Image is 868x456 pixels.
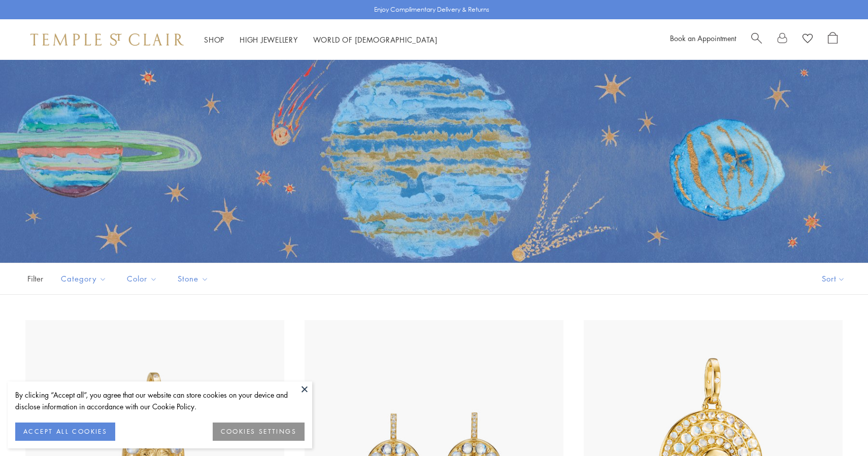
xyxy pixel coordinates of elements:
[173,272,216,285] span: Stone
[119,267,165,290] button: Color
[313,34,438,45] a: World of [DEMOGRAPHIC_DATA]World of [DEMOGRAPHIC_DATA]
[670,33,736,43] a: Book an Appointment
[122,272,165,285] span: Color
[53,267,114,290] button: Category
[15,423,115,441] button: ACCEPT ALL COOKIES
[803,32,813,47] a: View Wishlist
[56,272,114,285] span: Category
[751,32,762,47] a: Search
[170,267,216,290] button: Stone
[817,408,858,446] iframe: Gorgias live chat messenger
[15,389,305,412] div: By clicking “Accept all”, you agree that our website can store cookies on your device and disclos...
[30,33,184,46] img: Temple St. Clair
[799,263,868,294] button: Show sort by
[213,423,305,441] button: COOKIES SETTINGS
[828,32,838,47] a: Open Shopping Bag
[240,34,298,45] a: High JewelleryHigh Jewellery
[204,34,224,45] a: ShopShop
[374,5,489,15] p: Enjoy Complimentary Delivery & Returns
[204,33,438,46] nav: Main navigation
